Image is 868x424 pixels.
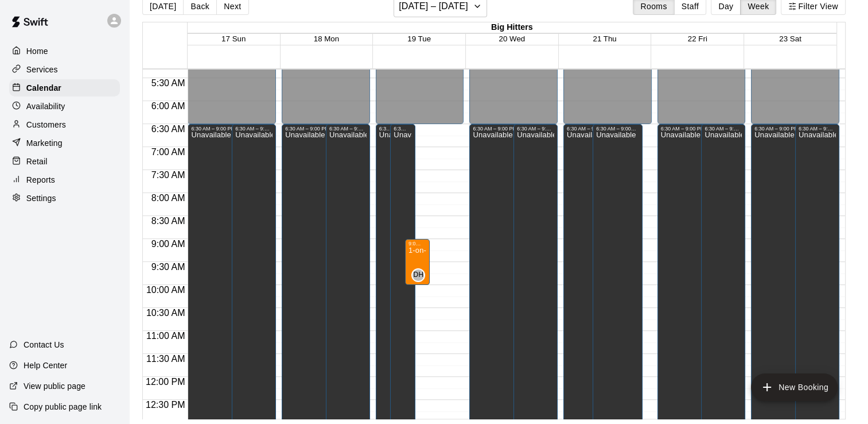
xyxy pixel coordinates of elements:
[9,61,120,78] a: Services
[143,308,188,318] span: 10:30 AM
[499,34,525,43] button: 20 Wed
[143,377,188,387] span: 12:00 PM
[285,126,353,132] div: 6:30 AM – 9:00 PM
[413,269,423,281] span: DH
[416,268,425,282] span: Danny Hill
[9,98,120,115] a: Availability
[9,171,120,188] a: Reports
[24,360,67,371] p: Help Center
[24,380,85,392] p: View public page
[191,126,259,132] div: 6:30 AM – 9:00 PM
[779,34,801,43] button: 23 Sat
[517,126,554,132] div: 6:30 AM – 9:00 PM
[26,119,66,130] p: Customers
[188,22,836,33] div: Big Hitters
[143,354,188,364] span: 11:30 AM
[688,34,707,43] button: 22 Fri
[235,126,273,132] div: 6:30 AM – 9:00 PM
[149,124,188,134] span: 6:30 AM
[149,193,188,203] span: 8:00 AM
[149,101,188,111] span: 6:00 AM
[24,339,64,350] p: Contact Us
[407,34,431,43] button: 19 Tue
[394,126,412,132] div: 6:30 AM – 9:00 PM
[411,268,425,282] div: Danny Hill
[9,153,120,170] a: Retail
[149,78,188,88] span: 5:30 AM
[143,331,188,341] span: 11:00 AM
[221,34,246,43] button: 17 Sun
[26,64,58,75] p: Services
[26,82,61,94] p: Calendar
[9,134,120,152] a: Marketing
[24,401,102,413] p: Copy public page link
[149,170,188,180] span: 7:30 AM
[405,239,430,285] div: 9:00 AM – 10:00 AM: 1-on-1 Hitting Lesson
[26,45,48,57] p: Home
[143,400,188,410] span: 12:30 PM
[754,126,823,132] div: 6:30 AM – 9:00 PM
[149,147,188,157] span: 7:00 AM
[567,126,610,132] div: 6:30 AM – 9:00 PM
[751,373,838,401] button: add
[9,190,120,207] a: Settings
[379,126,398,132] div: 6:30 AM – 9:00 PM
[149,239,188,249] span: 9:00 AM
[26,192,56,204] p: Settings
[799,126,836,132] div: 6:30 AM – 9:00 PM
[314,34,339,43] button: 18 Mon
[329,126,367,132] div: 6:30 AM – 9:00 PM
[26,156,48,167] p: Retail
[593,34,616,43] button: 21 Thu
[661,126,729,132] div: 6:30 AM – 9:00 PM
[9,43,120,60] a: Home
[149,216,188,226] span: 8:30 AM
[704,126,742,132] div: 6:30 AM – 9:00 PM
[26,101,65,112] p: Availability
[9,79,120,97] a: Calendar
[473,126,541,132] div: 6:30 AM – 9:00 PM
[26,174,55,186] p: Reports
[149,262,188,272] span: 9:30 AM
[596,126,639,132] div: 6:30 AM – 9:00 PM
[143,285,188,295] span: 10:00 AM
[26,137,63,149] p: Marketing
[9,116,120,133] a: Customers
[408,241,427,246] div: 9:00 AM – 10:00 AM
